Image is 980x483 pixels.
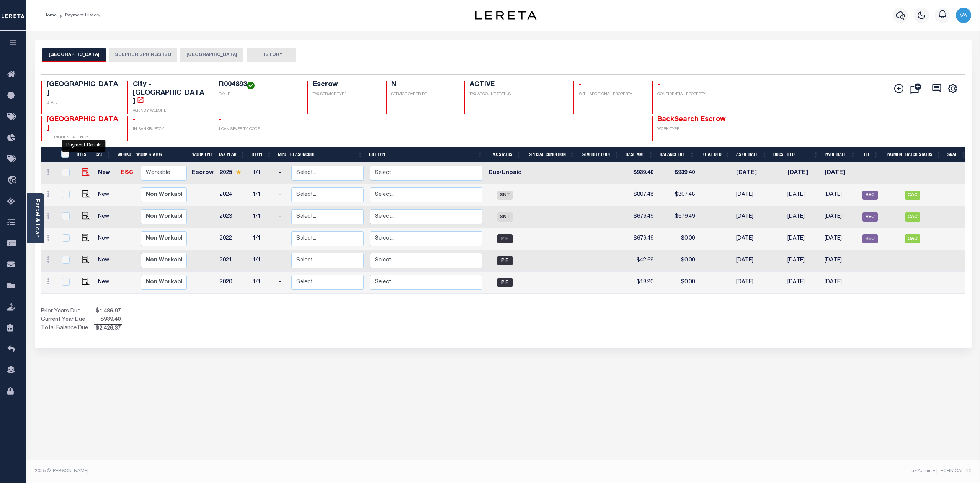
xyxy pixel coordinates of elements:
th: BillType: activate to sort column ascending [366,147,486,163]
p: TAX ACCOUNT STATUS [470,92,564,97]
li: Payment History [57,12,100,19]
td: [DATE] [822,272,859,294]
td: $13.20 [622,272,657,294]
span: - [657,81,660,88]
td: - [276,206,288,228]
h4: Escrow [313,81,377,89]
div: 2025 © [PERSON_NAME]. [29,468,503,475]
th: ELD: activate to sort column ascending [784,147,822,163]
button: HISTORY [247,48,296,62]
p: LOAN SEVERITY CODE [219,127,298,132]
td: Total Balance Due [41,324,94,333]
span: [GEOGRAPHIC_DATA] [47,116,118,131]
td: [DATE] [733,250,770,272]
td: [DATE] [822,184,859,206]
th: Severity Code: activate to sort column ascending [578,147,622,163]
td: $679.49 [657,206,698,228]
td: 1/1 [250,184,276,206]
td: 1/1 [250,163,276,184]
td: 2024 [217,184,250,206]
th: PWOP Date: activate to sort column ascending [822,147,859,163]
td: 2022 [217,228,250,250]
td: [DATE] [733,163,770,184]
span: - [133,116,136,123]
td: [DATE] [733,184,770,206]
a: CAC [905,214,920,220]
td: $0.00 [657,250,698,272]
td: - [276,163,288,184]
div: Tax Admin v.[TECHNICAL_ID] [509,468,972,475]
td: Prior Years Due [41,307,94,316]
td: 2020 [217,272,250,294]
span: CAC [905,234,920,243]
th: Base Amt: activate to sort column ascending [622,147,657,163]
img: check-icon-green.svg [247,82,255,89]
td: [DATE] [733,206,770,228]
a: REC [862,236,878,242]
td: 1/1 [250,206,276,228]
th: Docs [770,147,784,163]
th: &nbsp; [57,147,73,163]
p: CONFIDENTIAL PROPERTY [657,92,729,97]
td: New [95,206,118,228]
th: Total DLQ: activate to sort column ascending [698,147,733,163]
td: [DATE] [784,272,822,294]
span: BackSearch Escrow [657,116,726,123]
td: Escrow [189,163,217,184]
td: [DATE] [784,228,822,250]
img: Star.svg [236,170,241,175]
td: Current Year Due [41,316,94,324]
p: WORK TYPE [657,127,729,132]
p: IN BANKRUPTCY [133,127,204,132]
td: [DATE] [784,250,822,272]
td: New [95,228,118,250]
i: travel_explore [7,176,20,186]
th: ReasonCode: activate to sort column ascending [287,147,366,163]
th: MPO [275,147,287,163]
td: $679.49 [622,228,657,250]
td: - [276,272,288,294]
td: [DATE] [822,163,859,184]
th: CAL: activate to sort column ascending [93,147,114,163]
span: CAC [905,212,920,222]
th: Work Type [189,147,216,163]
h4: City - [GEOGRAPHIC_DATA] [133,81,204,106]
td: [DATE] [784,163,822,184]
td: $939.40 [622,163,657,184]
a: REC [862,192,878,198]
span: PIF [497,278,513,287]
td: $0.00 [657,272,698,294]
a: ESC [121,170,133,176]
span: PIF [497,256,513,265]
td: $807.48 [657,184,698,206]
span: CAC [905,191,920,200]
a: CAC [905,192,920,198]
img: logo-dark.svg [475,11,536,20]
td: New [95,250,118,272]
td: $42.69 [622,250,657,272]
p: DELINQUENT AGENCY [47,135,118,141]
th: DTLS [73,147,93,163]
span: $1,486.97 [94,307,122,316]
td: $939.40 [657,163,698,184]
span: PIF [497,234,513,243]
th: Tax Year: activate to sort column ascending [216,147,248,163]
th: Tax Status: activate to sort column ascending [486,147,524,163]
p: TAX ID [219,92,298,97]
th: As of Date: activate to sort column ascending [733,147,770,163]
th: Balance Due: activate to sort column ascending [657,147,698,163]
th: Payment Batch Status: activate to sort column ascending [882,147,944,163]
p: AGENCY WEBSITE [133,108,204,114]
td: 1/1 [250,228,276,250]
span: SNT [497,191,513,200]
a: Home [44,13,57,18]
td: - [276,184,288,206]
th: LD: activate to sort column ascending [859,147,882,163]
td: 2025 [217,163,250,184]
td: $807.48 [622,184,657,206]
p: TAX SERVICE TYPE [313,92,377,97]
h4: N [391,81,455,89]
h4: R004893 [219,81,298,89]
td: - [276,228,288,250]
span: - [579,81,581,88]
